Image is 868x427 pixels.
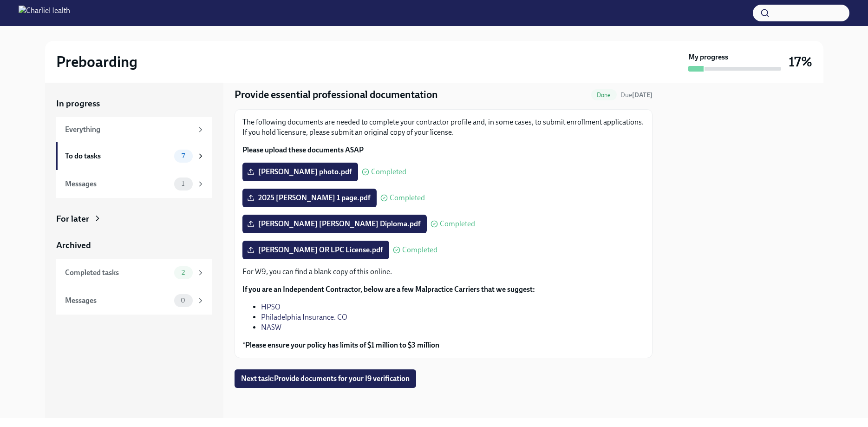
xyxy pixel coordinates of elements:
[56,239,212,251] a: Archived
[249,167,352,177] span: [PERSON_NAME] photo.pdf
[56,259,212,287] a: Completed tasks2
[56,98,212,110] a: In progress
[242,241,389,259] label: [PERSON_NAME] OR LPC License.pdf
[242,285,535,294] strong: If you are an Independent Contractor, below are a few Malpractice Carriers that we suggest:
[56,170,212,198] a: Messages1
[19,6,70,20] img: CharlieHealth
[242,145,364,154] strong: Please upload these documents ASAP
[235,369,416,388] button: Next task:Provide documents for your I9 verification
[242,163,358,181] label: [PERSON_NAME] photo.pdf
[176,180,190,187] span: 1
[175,297,191,304] span: 0
[56,213,212,225] a: For later
[402,246,437,254] span: Completed
[56,53,137,71] h2: Preboarding
[789,53,812,70] h3: 17%
[371,168,406,176] span: Completed
[390,194,425,202] span: Completed
[56,117,212,142] a: Everything
[249,219,420,229] span: [PERSON_NAME] [PERSON_NAME] Diploma.pdf
[688,52,728,62] strong: My progress
[242,267,645,277] p: For W9, you can find a blank copy of this online.
[56,213,89,225] div: For later
[56,142,212,170] a: To do tasks7
[235,88,438,102] h4: Provide essential professional documentation
[65,151,170,161] div: To do tasks
[620,91,653,99] span: Due
[620,91,653,99] span: October 12th, 2025 06:00
[261,302,281,311] a: HPSO
[65,179,170,189] div: Messages
[261,313,347,322] a: Philadelphia Insurance. CO
[632,91,653,99] strong: [DATE]
[242,189,377,207] label: 2025 [PERSON_NAME] 1 page.pdf
[65,268,170,278] div: Completed tasks
[176,269,190,276] span: 2
[242,215,427,233] label: [PERSON_NAME] [PERSON_NAME] Diploma.pdf
[65,125,193,135] div: Everything
[242,117,645,138] p: The following documents are needed to complete your contractor profile and, in some cases, to sub...
[241,374,410,383] span: Next task : Provide documents for your I9 verification
[65,296,170,306] div: Messages
[249,193,370,203] span: 2025 [PERSON_NAME] 1 page.pdf
[245,341,439,349] strong: Please ensure your policy has limits of $1 million to $3 million
[249,245,383,255] span: [PERSON_NAME] OR LPC License.pdf
[176,152,190,159] span: 7
[440,220,475,228] span: Completed
[261,323,281,332] a: NASW
[591,92,617,99] span: Done
[56,287,212,315] a: Messages0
